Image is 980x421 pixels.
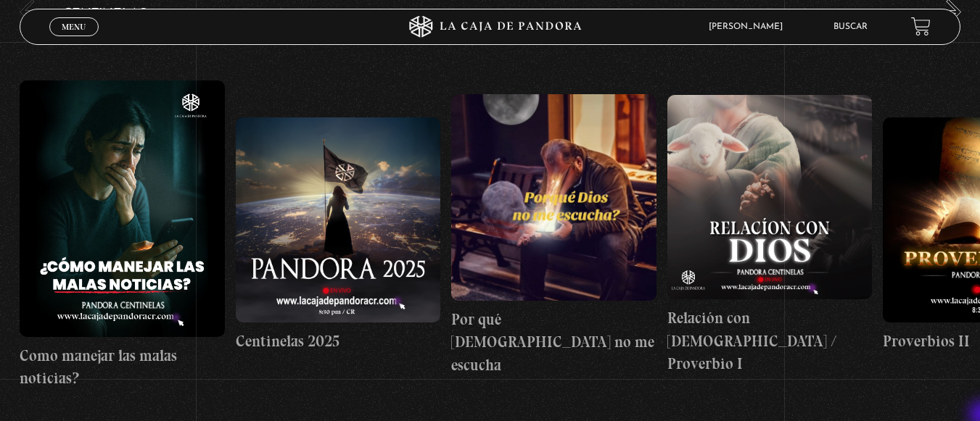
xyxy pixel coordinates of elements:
h4: Relación con [DEMOGRAPHIC_DATA] / Proverbio I [667,307,873,375]
span: Cerrar [57,34,91,44]
h4: Centinelas 2025 [236,330,441,353]
span: Menu [62,22,86,31]
h4: Como manejar las malas noticias? [20,344,225,390]
h3: Centinelas [63,7,162,21]
h4: Por qué [DEMOGRAPHIC_DATA] no me escucha [451,308,656,377]
a: Buscar [833,22,868,31]
span: [PERSON_NAME] [701,22,797,31]
a: View your shopping cart [911,17,931,36]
